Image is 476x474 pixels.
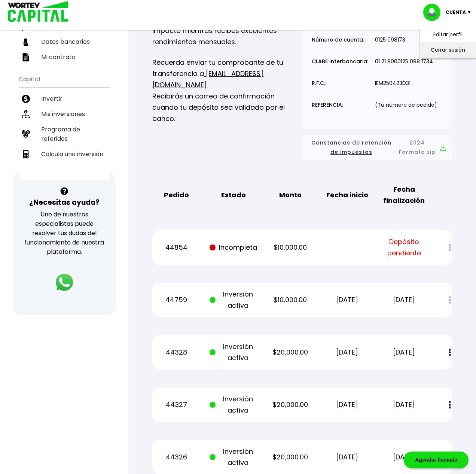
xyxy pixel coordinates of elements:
[323,452,371,463] p: [DATE]
[22,150,30,158] img: calculadora-icon.17d418c4.svg
[308,138,446,157] button: Constancias de retención de impuestos2024 Formato zip
[164,189,189,201] b: Pedido
[152,399,200,410] p: 44327
[375,37,405,43] p: 0125 098173
[375,59,433,64] p: 01 21 8000125 098 1734
[210,446,257,468] p: Inversión activa
[312,59,368,64] p: CLABE Interbancaria:
[380,399,428,410] p: [DATE]
[152,452,200,463] p: 44326
[312,102,343,108] p: REFERENCIA:
[404,452,469,468] div: Agendar llamada
[152,69,263,89] a: [EMAIL_ADDRESS][DOMAIN_NAME]
[308,138,394,157] span: Constancias de retención de impuestos
[266,399,314,410] p: $20,000.00
[375,80,411,86] p: IEM250423D31
[22,38,30,46] img: datos-icon.10cf9172.svg
[446,7,466,18] p: Cuenta
[466,11,476,13] img: icon-down
[210,242,257,253] p: Incompleta
[279,189,302,201] b: Monto
[22,95,30,103] img: invertir-icon.b3b967d7.svg
[19,34,110,49] a: Datos bancarios
[19,49,110,65] a: Mi contrato
[54,272,75,293] img: logos_whatsapp-icon.242b2217.svg
[423,4,446,21] img: profile-image
[380,294,428,306] p: [DATE]
[312,37,364,43] p: Número de cuenta:
[323,294,371,306] p: [DATE]
[29,197,100,208] h3: ¿Necesitas ayuda?
[152,242,200,253] p: 44854
[375,102,437,108] p: (Tu número de pedido)
[380,347,428,358] p: [DATE]
[266,347,314,358] p: $20,000.00
[221,189,246,201] b: Estado
[380,452,428,463] p: [DATE]
[22,210,106,256] p: Uno de nuestros especialistas puede resolver tus dudas del funcionamiento de nuestra plataforma.
[152,294,200,306] p: 44759
[152,57,302,124] p: Recuerda enviar tu comprobante de tu transferencia a Recibirás un correo de confirmación cuando t...
[266,294,314,306] p: $10,000.00
[323,399,371,410] p: [DATE]
[210,394,257,416] p: Inversión activa
[312,80,326,86] p: R.F.C.:
[326,189,368,201] b: Fecha inicio
[266,242,314,253] p: $10,000.00
[210,289,257,311] p: Inversión activa
[19,122,110,146] a: Programa de referidos
[19,106,110,122] a: Mis inversiones
[19,146,110,162] a: Calcula una inversión
[22,53,30,61] img: contrato-icon.f2db500c.svg
[433,31,463,39] a: Editar perfil
[266,452,314,463] p: $20,000.00
[210,341,257,364] p: Inversión activa
[19,71,110,180] ul: Capital
[22,110,30,118] img: inversiones-icon.6695dc30.svg
[22,130,30,138] img: recomiendanos-icon.9b8e9327.svg
[380,184,428,206] b: Fecha finalización
[19,91,110,106] a: Invertir
[323,347,371,358] p: [DATE]
[380,236,428,259] span: Depósito pendiente
[152,347,200,358] p: 44328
